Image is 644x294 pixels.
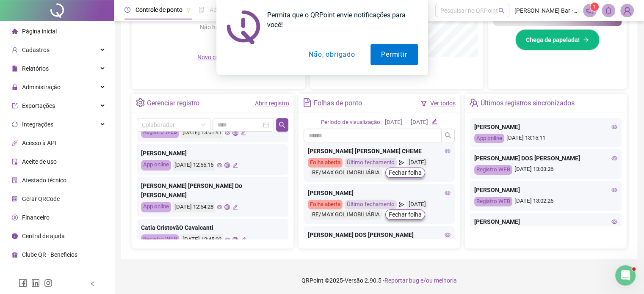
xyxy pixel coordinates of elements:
[421,100,427,106] span: filter
[232,162,238,168] span: edit
[445,232,451,238] span: eye
[481,96,575,110] div: Últimos registros sincronizados
[345,200,397,209] div: Último fechamento
[12,214,18,220] span: dollar
[12,140,18,146] span: api
[225,237,230,242] span: eye
[430,100,456,107] a: Ver todos
[298,44,365,65] button: Não, obrigado
[260,10,418,30] div: Permita que o QRPoint envie notificações para você!
[22,121,53,128] span: Integrações
[310,210,382,220] div: RE/MAX GOL IMOBILIÁRIA
[12,121,18,127] span: sync
[321,118,381,127] div: Período de visualização:
[474,197,617,206] div: [DATE] 13:02:26
[611,124,617,130] span: eye
[303,98,312,107] span: file-text
[12,196,18,202] span: qrcode
[141,160,171,170] div: App online
[445,190,451,196] span: eye
[224,204,230,210] span: global
[147,96,199,110] div: Gerenciar registro
[474,134,504,143] div: App online
[224,162,230,168] span: global
[141,127,179,138] div: Registro WEB
[22,84,61,91] span: Administração
[474,217,617,226] div: [PERSON_NAME]
[314,96,362,110] div: Folhas de ponto
[406,118,407,127] div: -
[141,223,284,232] div: Catia CristovãO Cavalcanti
[141,148,284,158] div: [PERSON_NAME]
[181,234,223,245] div: [DATE] 12:45:02
[240,237,246,242] span: edit
[445,148,451,154] span: eye
[22,102,55,109] span: Exportações
[217,204,222,210] span: eye
[399,200,404,209] span: send
[12,159,18,165] span: audit
[12,233,18,239] span: info-circle
[445,132,451,139] span: search
[217,162,222,168] span: eye
[385,118,402,127] div: [DATE]
[181,127,223,138] div: [DATE] 13:01:41
[22,177,66,184] span: Atestado técnico
[141,181,284,200] div: [PERSON_NAME] [PERSON_NAME] Do [PERSON_NAME]
[44,279,53,287] span: instagram
[310,168,382,178] div: RE/MAX GOL IMOBILIÁRIA
[90,281,96,287] span: left
[474,154,617,163] div: [PERSON_NAME] DOS [PERSON_NAME]
[22,233,65,239] span: Central de ajuda
[406,158,428,168] div: [DATE]
[31,279,40,287] span: linkedin
[19,279,27,287] span: facebook
[611,155,617,161] span: eye
[232,130,238,135] span: global
[232,204,238,210] span: edit
[225,130,230,135] span: eye
[345,277,363,284] span: Versão
[474,165,512,175] div: Registro WEB
[389,168,422,177] span: Fechar folha
[22,214,50,221] span: Financeiro
[12,103,18,109] span: export
[389,210,422,219] span: Fechar folha
[255,100,289,107] a: Abrir registro
[370,44,417,65] button: Permitir
[611,219,617,225] span: eye
[385,168,425,178] button: Fechar folha
[399,158,404,168] span: send
[22,158,57,165] span: Aceite de uso
[474,134,617,143] div: [DATE] 13:15:11
[22,140,56,146] span: Acesso à API
[12,177,18,183] span: solution
[615,265,636,286] iframe: Intercom live chat
[411,118,428,127] div: [DATE]
[227,10,260,44] img: notification icon
[22,251,77,258] span: Clube QR - Beneficios
[385,209,425,220] button: Fechar folha
[232,237,238,242] span: global
[406,200,428,209] div: [DATE]
[308,230,451,239] div: [PERSON_NAME] DOS [PERSON_NAME]
[611,187,617,193] span: eye
[474,185,617,195] div: [PERSON_NAME]
[12,252,18,258] span: gift
[384,277,457,284] span: Reportar bug e/ou melhoria
[345,158,397,168] div: Último fechamento
[308,188,451,198] div: [PERSON_NAME]
[474,122,617,132] div: [PERSON_NAME]
[173,160,215,170] div: [DATE] 12:55:16
[469,98,478,107] span: team
[474,165,617,175] div: [DATE] 13:03:26
[141,234,179,245] div: Registro WEB
[308,200,343,209] div: Folha aberta
[240,130,246,135] span: edit
[308,146,451,156] div: [PERSON_NAME] [PERSON_NAME] CHEME
[136,98,145,107] span: setting
[22,195,60,202] span: Gerar QRCode
[431,119,437,124] span: edit
[12,84,18,90] span: lock
[474,197,512,206] div: Registro WEB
